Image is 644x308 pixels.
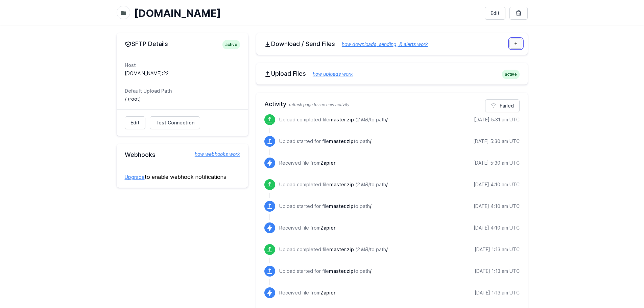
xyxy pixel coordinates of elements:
div: [DATE] 1:13 am UTC [475,268,520,275]
dd: / (root) [125,96,240,102]
h2: Webhooks [125,151,240,159]
p: Received file from [279,160,335,166]
p: Upload completed file to path [279,116,388,123]
a: how webhooks work [188,151,240,158]
div: to enable webhook notifications [117,166,248,188]
span: master.zip [329,203,354,209]
dt: Default Upload Path [125,88,240,94]
p: Received file from [279,224,335,231]
p: Upload started for file to path [279,138,372,145]
div: [DATE] 5:30 am UTC [473,138,520,145]
i: (2 MB) [355,246,370,252]
span: master.zip [329,117,354,122]
dd: [DOMAIN_NAME]:22 [125,70,240,77]
p: Upload completed file to path [279,181,388,188]
span: / [370,203,372,209]
a: Test Connection [150,116,200,129]
a: how downloads, sending, & alerts work [335,41,428,47]
span: / [386,117,388,122]
span: refresh page to see new activity [289,102,350,107]
span: / [370,138,372,144]
a: Edit [485,7,505,20]
p: Upload started for file to path [279,203,372,210]
i: (2 MB) [355,182,370,187]
p: Upload started for file to path [279,268,372,275]
span: Test Connection [156,119,194,126]
h2: SFTP Details [125,40,240,48]
i: (2 MB) [355,117,370,122]
div: [DATE] 1:13 am UTC [475,289,520,296]
dt: Host [125,62,240,69]
div: [DATE] 1:13 am UTC [475,246,520,253]
div: [DATE] 4:10 am UTC [474,181,520,188]
p: Received file from [279,289,335,296]
a: how uploads work [306,71,353,77]
iframe: Drift Widget Chat Controller [610,274,636,300]
a: Failed [485,99,520,112]
a: Edit [125,116,145,129]
span: Zapier [320,225,335,231]
span: master.zip [329,268,354,274]
span: / [386,182,388,187]
a: Upgrade [125,174,145,180]
h1: [DOMAIN_NAME] [134,7,479,19]
div: [DATE] 5:30 am UTC [473,160,520,166]
div: [DATE] 5:31 am UTC [474,116,520,123]
span: active [502,70,520,79]
span: active [222,40,240,49]
div: [DATE] 4:10 am UTC [474,224,520,231]
span: master.zip [329,138,354,144]
div: [DATE] 4:10 am UTC [474,203,520,210]
span: / [370,268,372,274]
span: master.zip [329,182,354,187]
span: Zapier [320,290,335,295]
h2: Activity [264,99,520,109]
h2: Upload Files [264,70,520,78]
h2: Download / Send Files [264,40,520,48]
span: Zapier [320,160,335,166]
span: / [386,246,388,252]
span: master.zip [329,246,354,252]
p: Upload completed file to path [279,246,388,253]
